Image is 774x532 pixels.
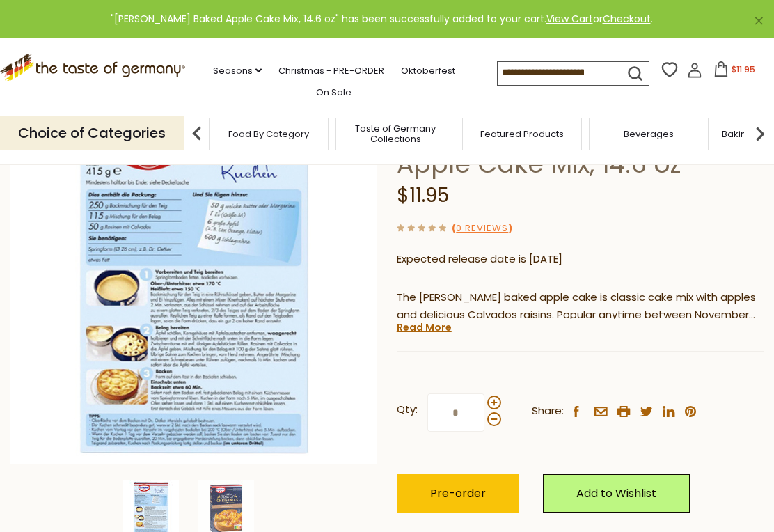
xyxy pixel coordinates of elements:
h1: [PERSON_NAME] Baked Apple Cake Mix, 14.6 oz [397,117,764,180]
a: × [755,17,763,25]
img: next arrow [746,120,774,148]
a: Read More [397,320,452,334]
a: Checkout [603,12,651,26]
a: Taste of Germany Collections [340,123,451,144]
a: 0 Reviews [456,221,508,236]
strong: Qty: [397,401,418,418]
span: $11.95 [732,63,755,75]
a: View Cart [546,12,593,26]
a: Add to Wishlist [543,474,690,513]
input: Qty: [427,393,484,432]
span: Share: [532,402,564,420]
span: $11.95 [397,182,449,209]
div: "[PERSON_NAME] Baked Apple Cake Mix, 14.6 oz" has been successfully added to your cart. or . [11,11,752,27]
a: On Sale [316,85,352,100]
a: Featured Products [480,129,564,139]
img: previous arrow [183,120,211,148]
p: The [PERSON_NAME] baked apple cake is classic cake mix with apples and delicious Calvados raisins... [397,289,764,324]
a: Oktoberfest [401,63,455,79]
button: Pre-order [397,474,519,513]
span: Pre-order [430,485,486,501]
a: Christmas - PRE-ORDER [278,63,384,79]
button: $11.95 [705,61,764,82]
p: Expected release date is [DATE] [397,251,764,268]
a: Seasons [213,63,262,79]
img: Dr. Oetker Baked Apple Cake Mix, 14.6 oz [10,97,378,464]
span: ( ) [452,221,512,235]
a: Food By Category [228,129,309,139]
a: Beverages [624,129,674,139]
